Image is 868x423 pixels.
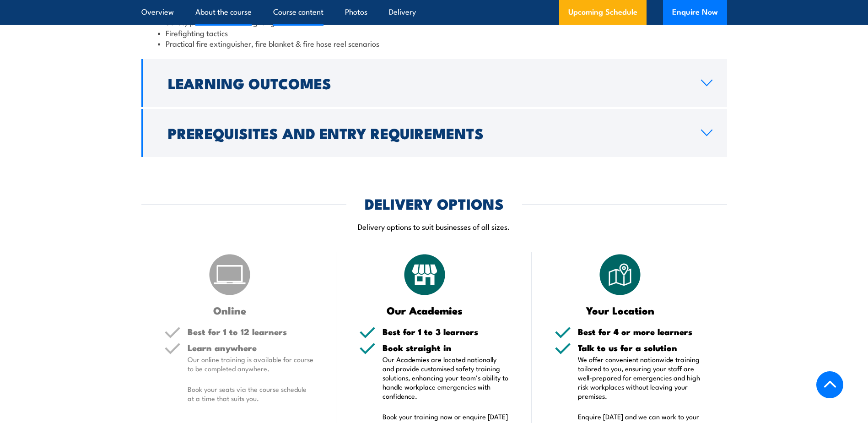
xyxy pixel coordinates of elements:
p: Our Academies are located nationally and provide customised safety training solutions, enhancing ... [383,355,509,401]
h5: Learn anywhere [188,343,314,352]
h5: Best for 1 to 12 learners [188,327,314,336]
h5: Best for 1 to 3 learners [383,327,509,336]
h5: Book straight in [383,343,509,352]
li: Practical fire extinguisher, fire blanket & fire hose reel scenarios [158,38,711,49]
a: Learning Outcomes [141,59,727,107]
p: Book your seats via the course schedule at a time that suits you. [188,385,314,403]
a: Prerequisites and Entry Requirements [141,109,727,157]
h2: Learning Outcomes [168,76,686,89]
h5: Best for 4 or more learners [578,327,704,336]
h2: Prerequisites and Entry Requirements [168,126,686,139]
p: Our online training is available for course to be completed anywhere. [188,355,314,373]
h3: Our Academies [359,305,491,315]
h3: Online [164,305,296,315]
h5: Talk to us for a solution [578,343,704,352]
h3: Your Location [555,305,686,315]
h2: DELIVERY OPTIONS [365,197,504,210]
p: Delivery options to suit businesses of all sizes. [141,221,727,232]
p: We offer convenient nationwide training tailored to you, ensuring your staff are well-prepared fo... [578,355,704,401]
li: Firefighting tactics [158,27,711,38]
